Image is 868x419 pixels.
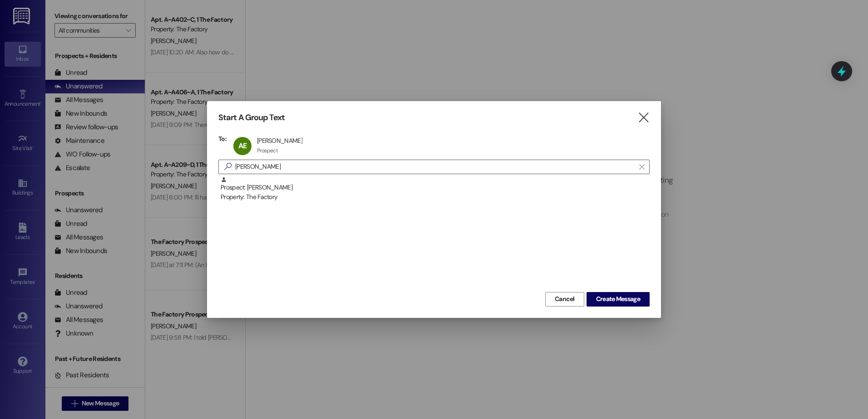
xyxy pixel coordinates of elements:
[238,141,247,151] span: AE
[218,176,650,199] div: Prospect: [PERSON_NAME]Property: The Factory
[218,135,227,143] h3: To:
[221,162,235,171] i: 
[555,294,575,304] span: Cancel
[257,147,278,154] div: Prospect
[257,136,302,145] div: [PERSON_NAME]
[587,292,650,307] button: Create Message
[545,292,584,307] button: Cancel
[637,113,650,122] i: 
[218,112,285,123] h3: Start A Group Text
[235,161,635,173] input: Search for any contact or apartment
[635,160,649,174] button: Clear text
[221,176,650,202] div: Prospect: [PERSON_NAME]
[639,163,644,171] i: 
[221,192,650,202] div: Property: The Factory
[596,294,640,304] span: Create Message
